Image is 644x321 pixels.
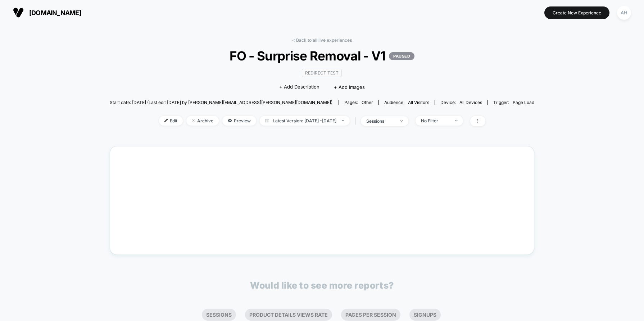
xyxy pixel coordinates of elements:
div: Audience: [384,100,429,105]
img: edit [164,119,168,122]
div: Pages: [344,100,373,105]
img: end [342,120,344,121]
span: FO - Surprise Removal - V1 [131,48,513,63]
span: Device: [435,100,487,105]
span: + Add Description [279,83,319,91]
span: Page Load [513,100,534,105]
span: [DOMAIN_NAME] [29,9,81,17]
span: + Add Images [334,84,365,90]
img: end [455,120,458,121]
div: AH [617,6,631,20]
p: Would like to see more reports? [250,280,394,291]
span: Preview [222,116,256,126]
li: Signups [409,309,441,321]
span: Latest Version: [DATE] - [DATE] [260,116,350,126]
div: No Filter [421,118,450,123]
span: Edit [159,116,183,126]
button: AH [615,5,633,20]
span: | [353,116,361,126]
div: sessions [366,118,395,124]
p: PAUSED [389,52,414,60]
button: Create New Experience [544,6,609,19]
a: < Back to all live experiences [292,37,352,43]
span: Archive [186,116,219,126]
span: All Visitors [408,100,429,105]
img: Visually logo [13,7,24,18]
span: Start date: [DATE] (Last edit [DATE] by [PERSON_NAME][EMAIL_ADDRESS][PERSON_NAME][DOMAIN_NAME]) [110,100,332,105]
li: Product Details Views Rate [245,309,332,321]
img: end [192,119,195,122]
img: end [400,120,403,122]
span: all devices [459,100,482,105]
li: Sessions [202,309,236,321]
img: calendar [265,119,269,122]
li: Pages Per Session [341,309,400,321]
button: [DOMAIN_NAME] [11,7,83,18]
span: other [362,100,373,105]
span: Redirect Test [302,69,342,77]
div: Trigger: [493,100,534,105]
